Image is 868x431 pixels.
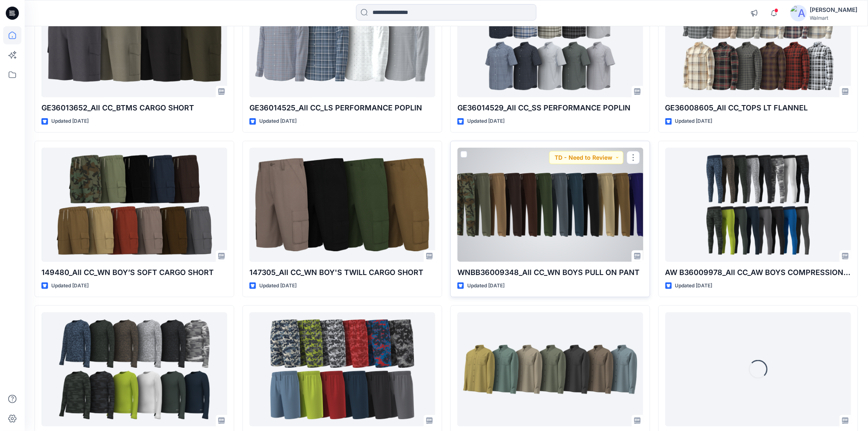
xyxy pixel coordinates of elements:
[457,312,643,426] a: NB36013955_All CC_YM TOPS LS SHIRT JACKET
[665,102,851,114] p: GE36008605_All CC_TOPS LT FLANNEL
[675,117,713,126] p: Updated [DATE]
[457,102,643,114] p: GE36014529_All CC_SS PERFORMANCE POPLIN
[41,102,227,114] p: GE36013652_All CC_BTMS CARGO SHORT
[41,312,227,426] a: AW B36010165_All CC_AW BOYS COMPRESSION TOP
[467,282,505,290] p: Updated [DATE]
[41,148,227,262] a: 149480_All CC_WN BOY’S SOFT CARGO SHORT
[467,117,505,126] p: Updated [DATE]
[51,282,89,290] p: Updated [DATE]
[259,282,297,290] p: Updated [DATE]
[665,148,851,262] a: AW B36009978_All CC_AW BOYS COMPRESSION BOTTOM
[790,5,807,21] img: avatar
[41,267,227,278] p: 149480_All CC_WN BOY’S SOFT CARGO SHORT
[675,282,713,290] p: Updated [DATE]
[249,267,435,278] p: 147305_All CC_WN BOY'S TWILL CARGO SHORT
[51,117,89,126] p: Updated [DATE]
[259,117,297,126] p: Updated [DATE]
[249,102,435,114] p: GE36014525_All CC_LS PERFORMANCE POPLIN
[665,267,851,278] p: AW B36009978_All CC_AW BOYS COMPRESSION BOTTOM
[457,148,643,262] a: WNBB36009348_All CC_WN BOYS PULL ON PANT
[249,148,435,262] a: 147305_All CC_WN BOY'S TWILL CARGO SHORT
[249,312,435,426] a: AW BB6010062_All CC_ 2 PACK INTERLOCK SHORT
[457,267,643,278] p: WNBB36009348_All CC_WN BOYS PULL ON PANT
[810,5,858,15] div: [PERSON_NAME]
[810,15,858,21] div: Walmart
